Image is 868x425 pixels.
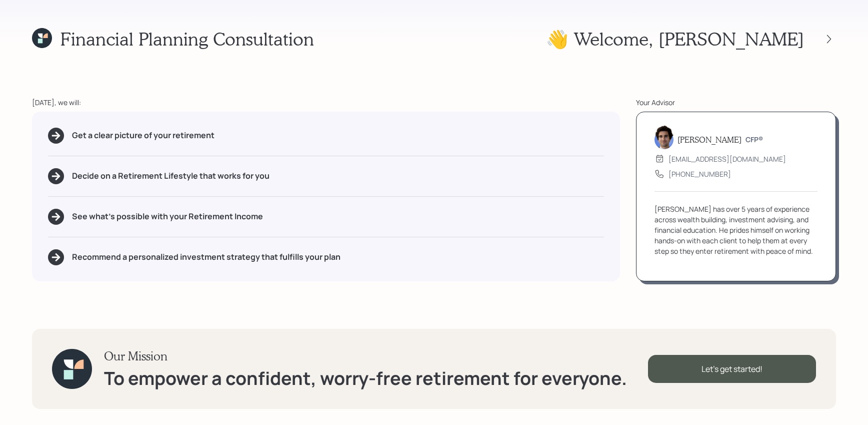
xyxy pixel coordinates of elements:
h5: Recommend a personalized investment strategy that fulfills your plan [72,252,340,262]
h6: CFP® [745,136,763,144]
div: Let's get started! [648,355,816,383]
h1: To empower a confident, worry-free retirement for everyone. [104,367,627,389]
h5: See what's possible with your Retirement Income [72,212,263,221]
img: harrison-schaefer-headshot-2.png [654,125,673,149]
h5: [PERSON_NAME] [677,135,741,144]
h5: Decide on a Retirement Lifestyle that works for you [72,171,269,181]
h3: Our Mission [104,349,627,363]
div: [PHONE_NUMBER] [668,169,731,179]
div: [EMAIL_ADDRESS][DOMAIN_NAME] [668,154,786,164]
h1: Financial Planning Consultation [60,28,314,50]
h1: 👋 Welcome , [PERSON_NAME] [546,28,804,50]
h5: Get a clear picture of your retirement [72,131,214,140]
div: Your Advisor [636,97,836,108]
div: [DATE], we will: [32,97,620,108]
div: [PERSON_NAME] has over 5 years of experience across wealth building, investment advising, and fin... [654,204,817,256]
